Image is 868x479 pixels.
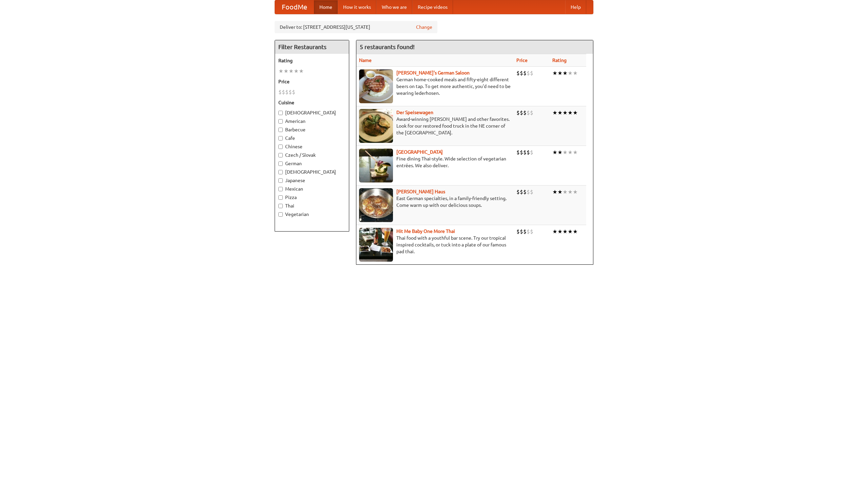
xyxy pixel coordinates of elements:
h5: Cuisine [278,99,346,106]
li: $ [520,228,523,235]
label: Czech / Slovak [278,152,346,158]
li: ★ [563,188,568,196]
li: $ [527,149,530,156]
li: ★ [573,109,578,116]
a: [GEOGRAPHIC_DATA] [396,149,443,155]
li: $ [516,109,520,116]
input: Czech / Slovak [278,153,283,157]
img: satay.jpg [359,149,393,182]
label: Thai [278,202,346,209]
a: Rating [552,58,567,63]
input: Cafe [278,136,283,140]
input: [DEMOGRAPHIC_DATA] [278,111,283,115]
li: ★ [563,69,568,77]
div: Deliver to: [STREET_ADDRESS][US_STATE] [275,21,437,33]
label: Mexican [278,186,346,192]
li: $ [516,69,520,77]
label: Cafe [278,135,346,141]
label: [DEMOGRAPHIC_DATA] [278,109,346,116]
li: ★ [552,149,557,156]
input: Japanese [278,178,283,183]
li: ★ [552,188,557,196]
input: Chinese [278,145,283,149]
li: ★ [573,228,578,235]
li: $ [520,69,523,77]
label: Barbecue [278,126,346,133]
input: Vegetarian [278,212,283,217]
li: $ [530,149,533,156]
input: Thai [278,204,283,208]
input: German [278,161,283,166]
li: ★ [294,67,299,75]
input: Pizza [278,195,283,200]
li: ★ [557,228,563,235]
label: Vegetarian [278,211,346,218]
a: [PERSON_NAME]'s German Saloon [396,70,470,75]
li: $ [523,188,527,196]
a: FoodMe [275,0,314,14]
a: Change [416,24,432,30]
p: Award-winning [PERSON_NAME] and other favorites. Look for our restored food truck in the NE corne... [359,116,511,136]
li: ★ [289,67,294,75]
li: $ [530,109,533,116]
li: $ [292,88,295,96]
a: Name [359,58,372,63]
a: Help [565,0,586,14]
li: ★ [557,69,563,77]
li: ★ [552,109,557,116]
li: $ [516,188,520,196]
a: Recipe videos [412,0,453,14]
li: $ [520,109,523,116]
li: $ [527,228,530,235]
li: $ [523,109,527,116]
a: Home [314,0,338,14]
a: Der Speisewagen [396,110,433,115]
h5: Rating [278,57,346,64]
a: Price [516,58,528,63]
li: $ [520,188,523,196]
li: ★ [573,69,578,77]
li: ★ [278,67,283,75]
li: ★ [568,188,573,196]
a: Hit Me Baby One More Thai [396,228,455,234]
li: $ [516,228,520,235]
li: $ [527,69,530,77]
h5: Price [278,78,346,85]
input: Barbecue [278,128,283,132]
li: ★ [563,149,568,156]
img: kohlhaus.jpg [359,188,393,222]
label: Pizza [278,194,346,201]
li: ★ [573,188,578,196]
h4: Filter Restaurants [275,40,349,54]
li: $ [520,149,523,156]
li: $ [530,69,533,77]
li: $ [527,188,530,196]
li: ★ [283,67,289,75]
li: ★ [557,149,563,156]
p: German home-cooked meals and fifty-eight different beers on tap. To get more authentic, you'd nee... [359,76,511,96]
li: ★ [552,69,557,77]
img: esthers.jpg [359,69,393,103]
img: speisewagen.jpg [359,109,393,143]
label: Chinese [278,143,346,150]
li: ★ [568,109,573,116]
input: [DEMOGRAPHIC_DATA] [278,170,283,174]
li: $ [530,228,533,235]
li: ★ [568,228,573,235]
li: ★ [573,149,578,156]
input: American [278,119,283,124]
li: $ [530,188,533,196]
li: $ [282,88,285,96]
a: [PERSON_NAME] Haus [396,189,445,194]
li: ★ [568,149,573,156]
input: Mexican [278,187,283,191]
li: ★ [568,69,573,77]
label: [DEMOGRAPHIC_DATA] [278,169,346,175]
a: Who we are [376,0,412,14]
li: ★ [552,228,557,235]
li: $ [523,149,527,156]
a: How it works [338,0,376,14]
